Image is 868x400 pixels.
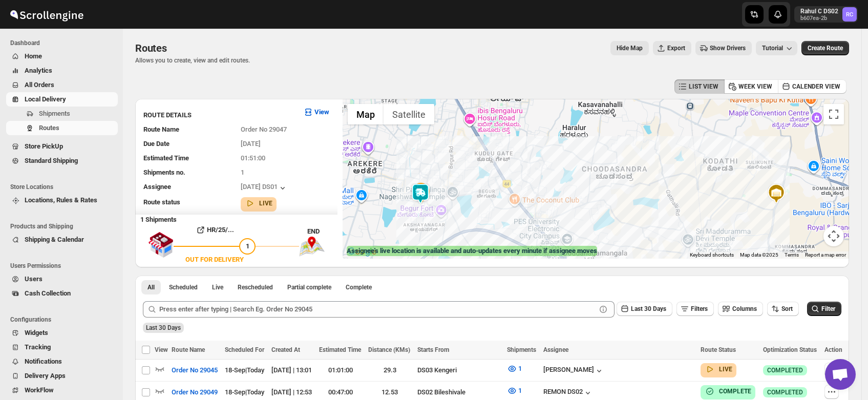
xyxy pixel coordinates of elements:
[6,383,118,397] button: WorkFlow
[25,343,51,351] span: Tracking
[207,226,234,234] b: HR/25/...
[271,387,313,397] div: [DATE] | 12:53
[738,82,772,91] span: WEEK VIEW
[800,15,838,22] p: b607ea-2b
[39,124,59,132] span: Routes
[801,41,849,55] button: Create Route
[6,49,118,64] button: Home
[172,365,218,375] span: Order No 29045
[135,56,250,65] p: Allows you to create, view and edit routes.
[821,305,835,312] span: Filter
[6,326,118,340] button: Widgets
[225,366,264,374] span: 18-Sep | Today
[185,255,244,265] div: OUT FOR DELIVERY
[172,346,205,353] span: Route Name
[25,386,54,394] span: WorkFlow
[287,283,331,291] span: Partial complete
[143,110,295,120] h3: ROUTE DETAILS
[518,387,522,394] span: 1
[25,196,97,204] span: Locations, Rules & Rates
[169,283,198,291] span: Scheduled
[241,169,244,176] span: 1
[345,245,379,259] img: Google
[631,305,666,312] span: Last 30 Days
[417,387,501,397] div: DS02 Bileshivale
[762,45,783,52] span: Tutorial
[6,121,118,135] button: Routes
[543,366,604,376] button: [PERSON_NAME]
[319,346,361,353] span: Estimated Time
[225,388,264,396] span: 18-Sep | Today
[143,198,180,206] span: Route status
[674,79,725,94] button: LIST VIEW
[543,388,593,398] div: REMON DS02
[6,354,118,369] button: Notifications
[319,387,362,397] div: 00:47:00
[846,11,853,18] text: RC
[384,104,434,124] button: Show satellite imagery
[271,365,313,375] div: [DATE] | 13:01
[319,365,362,375] div: 01:01:00
[767,366,803,374] span: COMPLETED
[808,44,843,52] span: Create Route
[143,140,170,148] span: Due Date
[10,222,118,230] span: Products and Shipping
[345,245,379,259] a: Open this area in Google Maps (opens a new window)
[719,388,751,395] b: COMPLETE
[719,366,732,373] b: LIVE
[241,183,288,193] button: [DATE] DS01
[271,346,300,353] span: Created At
[143,154,189,162] span: Estimated Time
[6,107,118,121] button: Shipments
[241,154,265,162] span: 01:51:00
[259,200,272,207] b: LIVE
[368,346,410,353] span: Distance (KMs)
[245,198,272,208] button: LIVE
[718,302,763,316] button: Columns
[348,104,384,124] button: Show street map
[705,364,732,374] button: LIVE
[610,41,649,55] button: Map action label
[6,369,118,383] button: Delivery Apps
[691,305,708,312] span: Filters
[25,289,71,297] span: Cash Collection
[8,2,85,27] img: ScrollEngine
[667,44,685,52] span: Export
[823,226,844,246] button: Map camera controls
[767,302,799,316] button: Sort
[807,302,841,316] button: Filter
[135,42,167,54] span: Routes
[212,283,223,291] span: Live
[842,7,857,22] span: Rahul C DS02
[805,252,846,258] a: Report a map error
[148,225,174,265] img: shop.svg
[800,7,838,15] p: Rahul C DS02
[135,210,177,223] b: 1 Shipments
[10,39,118,47] span: Dashboard
[25,142,63,150] span: Store PickUp
[676,302,714,316] button: Filters
[411,183,431,203] div: 1
[25,52,42,60] span: Home
[25,329,48,336] span: Widgets
[740,252,778,258] span: Map data ©2025
[146,324,181,331] span: Last 30 Days
[501,361,528,377] button: 1
[368,365,411,375] div: 29.3
[155,346,168,353] span: View
[781,305,793,312] span: Sort
[824,346,842,353] span: Action
[172,387,218,397] span: Order No 29049
[25,81,54,89] span: All Orders
[10,183,118,191] span: Store Locations
[6,340,118,354] button: Tracking
[39,110,70,117] span: Shipments
[143,169,185,176] span: Shipments no.
[314,108,329,116] b: View
[25,372,66,380] span: Delivery Apps
[25,357,62,365] span: Notifications
[10,315,118,324] span: Configurations
[695,41,752,55] button: Show Drivers
[690,251,734,259] button: Keyboard shortcuts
